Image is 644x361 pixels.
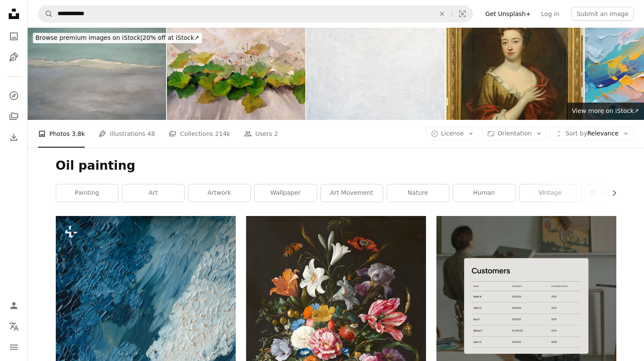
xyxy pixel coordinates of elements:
[387,184,449,202] a: nature
[33,33,202,43] div: 20% off at iStock ↗
[255,184,317,202] a: wallpaper
[35,34,142,41] span: Browse premium images on iStock |
[536,7,564,21] a: Log in
[567,103,644,120] a: View more on iStock↗
[28,28,207,48] a: Browse premium images on iStock|20% off at iStock↗
[56,184,118,202] a: painting
[565,130,587,137] span: Sort by
[306,28,445,120] img: Background Abstract Textured Acrylic Painting
[274,129,278,139] span: 2
[246,340,426,348] a: pink and white flowers with green leaves
[28,28,166,120] img: Abstract light gray and light green color hand painted canvas background
[480,7,536,21] a: Get Unsplash+
[38,6,53,22] button: Search Unsplash
[441,130,464,137] span: License
[321,184,383,202] a: art movement
[497,130,532,137] span: Orientation
[5,28,22,45] a: Photos
[426,127,479,141] button: License
[571,7,634,21] button: Submit an image
[606,184,616,202] button: scroll list to the right
[5,108,22,125] a: Collections
[5,318,22,335] button: Language
[169,120,230,148] a: Collections 214k
[572,107,639,114] span: View more on iStock ↗
[167,28,305,120] img: Closeup Painting of white lotus flowers with lotus leaves floating on water.
[519,184,581,202] a: vintage
[5,297,22,314] a: Log in / Sign up
[99,120,155,148] a: Illustrations 48
[244,120,278,148] a: Users 2
[5,129,22,146] a: Download History
[482,127,547,141] button: Orientation
[453,184,515,202] a: human
[433,6,452,22] button: Clear
[56,347,236,355] a: a painting of blue and white colors with a white cloud
[550,127,634,141] button: Sort byRelevance
[147,129,155,139] span: 48
[5,338,22,356] button: Menu
[215,129,230,139] span: 214k
[189,184,250,202] a: artwork
[122,184,184,202] a: art
[5,87,22,104] a: Explore
[445,28,584,120] img: 17th Century Portrait, Oil on Canvas
[5,48,22,66] a: Illustrations
[565,129,618,138] span: Relevance
[56,158,616,174] h1: Oil painting
[38,5,473,23] form: Find visuals sitewide
[452,6,473,22] button: Visual search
